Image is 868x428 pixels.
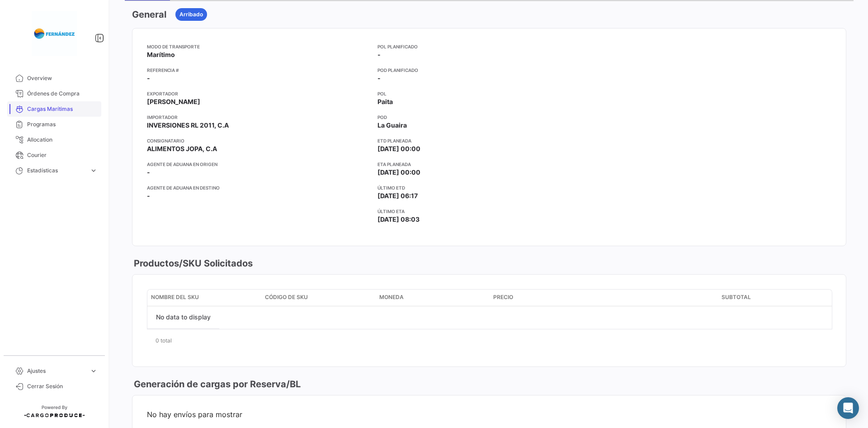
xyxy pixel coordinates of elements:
datatable-header-cell: Nombre del SKU [147,290,261,306]
datatable-header-cell: Moneda [376,290,490,306]
app-card-info-title: Importador [147,114,370,121]
h3: Generación de cargas por Reserva/BL [132,378,301,390]
span: Estadísticas [27,166,86,175]
a: Órdenes de Compra [7,86,101,101]
app-card-info-title: Agente de Aduana en Origen [147,161,370,168]
span: - [377,50,381,59]
span: [DATE] 08:03 [377,215,420,224]
span: [PERSON_NAME] [147,97,200,106]
span: Arribado [179,10,203,19]
a: Courier [7,147,101,163]
span: Precio [493,293,513,301]
img: 626d7eea-df4a-45fa-bb78-ae924aba474c.jpeg [32,11,77,56]
span: Marítimo [147,50,175,59]
div: 0 total [147,329,831,352]
span: No hay envíos para mostrar [147,410,831,419]
app-card-info-title: POD Planificado [377,67,601,74]
a: Cargas Marítimas [7,101,101,117]
span: [DATE] 00:00 [377,144,420,153]
datatable-header-cell: Código de SKU [261,290,375,306]
span: - [377,74,381,83]
span: [DATE] 06:17 [377,191,418,200]
span: - [147,191,150,200]
span: La Guaira [377,121,407,130]
app-card-info-title: ETD planeada [377,137,601,144]
span: INVERSIONES RL 2011, C.A [147,121,229,130]
span: expand_more [90,367,98,375]
span: Órdenes de Compra [27,90,98,98]
app-card-info-title: POL [377,90,601,97]
a: Overview [7,71,101,86]
app-card-info-title: Exportador [147,90,370,97]
app-card-info-title: Agente de Aduana en Destino [147,184,370,191]
span: Overview [27,74,98,82]
span: Cerrar Sesión [27,382,98,390]
span: ALIMENTOS JOPA, C.A [147,144,217,153]
a: Programas [7,117,101,132]
app-card-info-title: Consignatario [147,137,370,144]
app-card-info-title: Modo de Transporte [147,43,370,50]
span: Cargas Marítimas [27,105,98,113]
span: Nombre del SKU [151,293,199,301]
div: No data to display [147,306,219,329]
span: Subtotal [722,293,751,301]
span: - [147,74,150,83]
app-card-info-title: POL Planificado [377,43,601,50]
app-card-info-title: Último ETD [377,184,601,191]
h3: Productos/SKU Solicitados [132,257,253,270]
span: expand_more [90,166,98,175]
span: Moneda [379,293,404,301]
div: Abrir Intercom Messenger [837,397,859,419]
span: Programas [27,120,98,128]
span: Courier [27,151,98,159]
app-card-info-title: POD [377,114,601,121]
app-card-info-title: ETA planeada [377,161,601,168]
h3: General [132,8,166,21]
span: Allocation [27,136,98,144]
span: Código de SKU [265,293,308,301]
span: Ajustes [27,367,86,375]
app-card-info-title: Referencia # [147,67,370,74]
span: - [147,168,150,177]
span: Paita [377,97,393,106]
span: [DATE] 00:00 [377,168,420,177]
app-card-info-title: Último ETA [377,208,601,215]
